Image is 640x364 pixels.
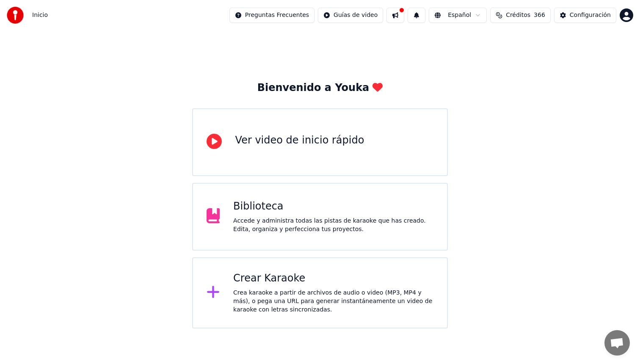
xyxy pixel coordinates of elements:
span: 366 [534,11,545,19]
div: Crea karaoke a partir de archivos de audio o video (MP3, MP4 y más), o pega una URL para generar ... [233,289,433,314]
button: Guías de video [318,8,383,23]
button: Configuración [554,8,616,23]
nav: breadcrumb [32,11,48,19]
div: Crear Karaoke [233,272,433,285]
div: Ver video de inicio rápido [235,134,364,147]
button: Créditos366 [490,8,551,23]
div: Chat abierto [604,330,630,356]
div: Biblioteca [233,200,433,213]
div: Bienvenido a Youka [257,81,383,95]
div: Accede y administra todas las pistas de karaoke que has creado. Edita, organiza y perfecciona tus... [233,217,433,234]
div: Configuración [570,11,611,19]
button: Preguntas Frecuentes [229,8,314,23]
span: Inicio [32,11,48,19]
span: Créditos [506,11,530,19]
img: youka [7,7,24,24]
